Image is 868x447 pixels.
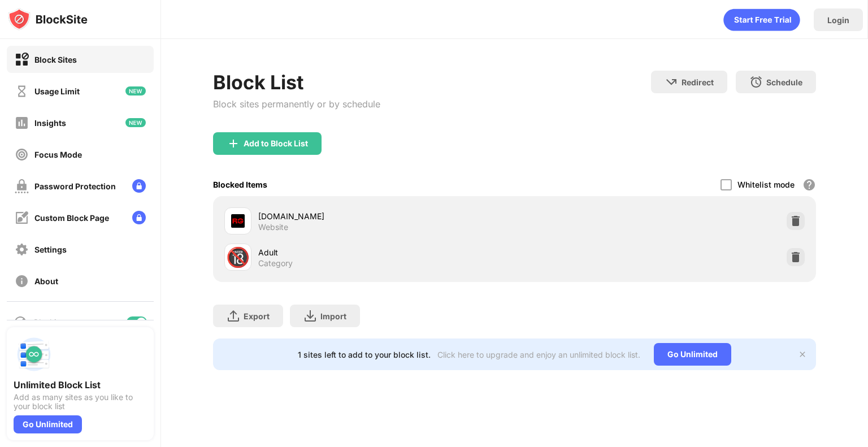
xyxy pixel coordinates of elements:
div: Category [258,258,293,268]
div: Focus Mode [34,150,82,159]
img: block-on.svg [15,53,29,67]
div: Blocking [34,318,66,327]
div: Password Protection [34,181,116,191]
div: Insights [34,118,66,128]
div: Redirect [682,77,714,87]
img: new-icon.svg [125,118,146,127]
div: Usage Limit [34,86,80,96]
img: insights-off.svg [15,116,29,130]
div: animation [723,8,800,31]
div: Schedule [766,77,802,87]
img: focus-off.svg [15,147,29,162]
img: logo-blocksite.svg [8,8,88,31]
img: about-off.svg [15,274,29,288]
div: Go Unlimited [654,343,731,366]
img: settings-off.svg [15,242,29,257]
div: Import [320,311,346,321]
div: Go Unlimited [14,415,82,433]
div: [DOMAIN_NAME] [258,210,514,222]
img: favicons [231,214,245,228]
div: Add to Block List [244,139,308,148]
div: Login [827,15,849,25]
div: About [34,276,58,286]
img: lock-menu.svg [132,179,146,193]
div: Custom Block Page [34,213,109,223]
div: Unlimited Block List [14,379,147,390]
div: Whitelist mode [737,180,795,189]
img: x-button.svg [798,350,807,359]
div: Blocked Items [213,180,267,189]
div: 1 sites left to add to your block list. [298,350,431,359]
img: lock-menu.svg [132,211,146,224]
div: Website [258,222,288,232]
div: Block sites permanently or by schedule [213,98,380,110]
img: customize-block-page-off.svg [15,211,29,225]
img: time-usage-off.svg [15,84,29,98]
div: Add as many sites as you like to your block list [14,393,147,411]
img: push-block-list.svg [14,334,54,375]
div: 🔞 [226,246,250,269]
div: Settings [34,245,67,254]
div: Click here to upgrade and enjoy an unlimited block list. [437,350,640,359]
img: password-protection-off.svg [15,179,29,193]
div: Block List [213,71,380,94]
img: blocking-icon.svg [14,315,27,329]
img: new-icon.svg [125,86,146,96]
div: Export [244,311,270,321]
div: Adult [258,246,514,258]
div: Block Sites [34,55,77,64]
